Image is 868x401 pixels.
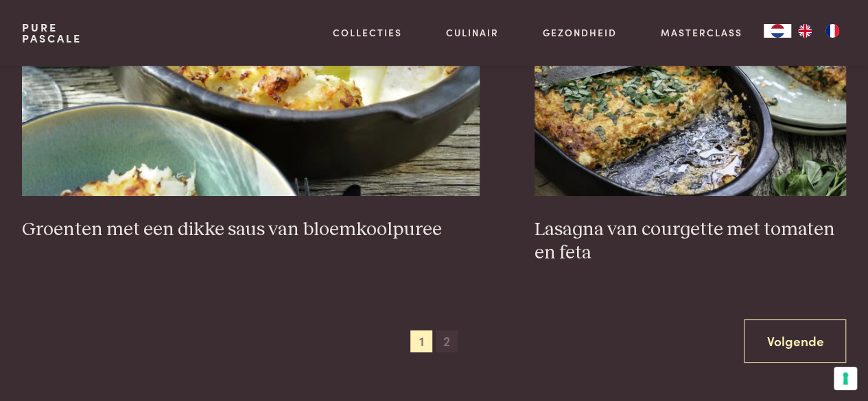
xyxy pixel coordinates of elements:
a: Culinair [446,25,499,40]
ul: Language list [791,24,846,38]
button: Uw voorkeuren voor toestemming voor trackingtechnologieën [834,367,857,390]
span: 2 [436,330,458,352]
a: Gezondheid [543,25,617,40]
h3: Lasagna van courgette met tomaten en feta [535,218,846,265]
aside: Language selected: Nederlands [764,24,846,38]
a: NL [764,24,791,38]
div: Language [764,24,791,38]
a: Collecties [333,25,402,40]
a: EN [791,24,819,38]
a: Volgende [744,319,846,363]
a: PurePascale [22,22,82,44]
span: 1 [410,330,432,352]
a: FR [819,24,846,38]
a: Masterclass [660,25,742,40]
h3: Groenten met een dikke saus van bloemkoolpuree [22,218,480,242]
